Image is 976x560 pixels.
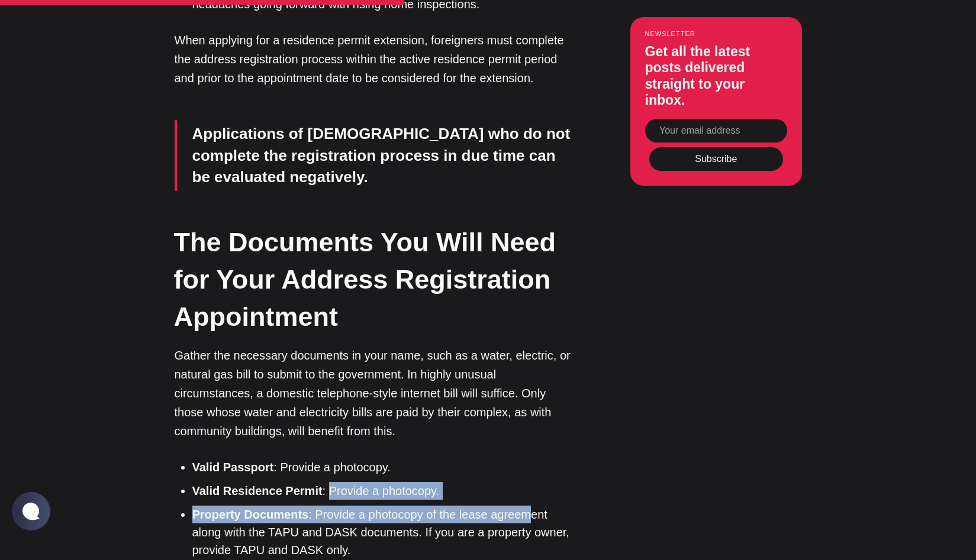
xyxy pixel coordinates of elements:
[192,482,571,500] li: : Provide a photocopy.
[645,119,787,143] input: Your email address
[192,506,571,559] li: : Provide a photocopy of the lease agreement along with the TAPU and DASK documents. If you are a...
[175,346,571,441] p: Gather the necessary documents in your name, such as a water, electric, or natural gas bill to su...
[192,461,274,474] strong: Valid Passport
[192,458,571,476] li: : Provide a photocopy.
[174,224,571,335] h2: The Documents You Will Need for Your Address Registration Appointment
[645,30,787,37] small: Newsletter
[649,147,783,170] button: Subscribe
[192,484,323,497] strong: Valid Residence Permit
[192,125,571,186] strong: Applications of [DEMOGRAPHIC_DATA] who do not complete the registration process in due time can b...
[175,31,571,88] p: When applying for a residence permit extension, foreigners must complete the address registration...
[645,44,787,109] h3: Get all the latest posts delivered straight to your inbox.
[192,508,309,521] strong: Property Documents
